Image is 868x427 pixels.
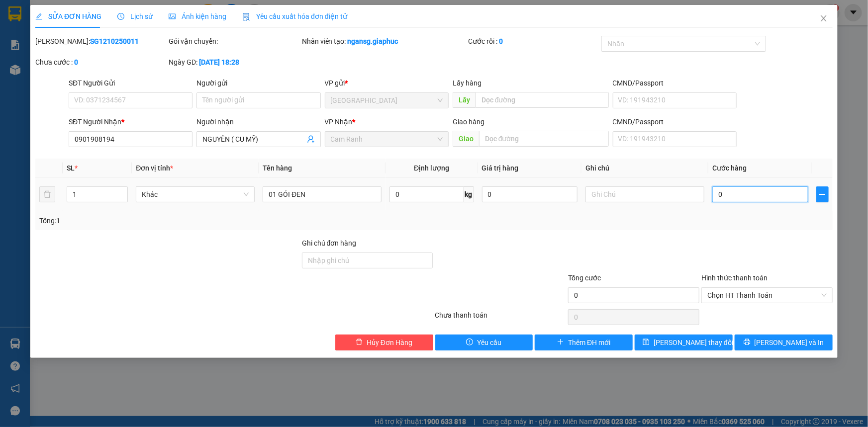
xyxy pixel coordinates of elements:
[302,253,433,268] input: Ghi chú đơn hàng
[735,335,833,350] button: printer[PERSON_NAME] và In
[367,337,412,348] span: Hủy Đơn Hàng
[84,38,137,46] b: [DOMAIN_NAME]
[169,36,300,47] div: Gói vận chuyển:
[568,337,610,348] span: Thêm ĐH mới
[169,13,176,20] span: picture
[581,159,708,178] th: Ghi chú
[307,135,315,143] span: user-add
[810,5,838,33] button: Close
[464,186,474,202] span: kg
[557,339,564,346] span: plus
[816,186,829,202] button: plus
[325,78,449,88] div: VP gửi
[701,274,768,282] label: Hình thức thanh toán
[35,12,101,20] span: SỬA ĐƠN HÀNG
[453,131,479,147] span: Giao
[142,187,249,202] span: Khác
[117,12,153,20] span: Lịch sử
[69,78,193,88] div: SĐT Người Gửi
[482,164,519,172] span: Giá trị hàng
[169,12,226,20] span: Ảnh kiện hàng
[654,337,733,348] span: [PERSON_NAME] thay đổi
[453,92,476,108] span: Lấy
[585,186,704,202] input: Ghi Chú
[263,186,382,202] input: VD: Bàn, Ghế
[707,288,827,303] span: Chọn HT Thanh Toán
[263,164,292,172] span: Tên hàng
[356,339,363,346] span: delete
[35,36,167,47] div: [PERSON_NAME]:
[712,164,747,172] span: Cước hàng
[108,12,132,36] img: logo.jpg
[820,14,828,22] span: close
[476,92,609,108] input: Dọc đường
[35,57,167,68] div: Chưa cước :
[499,37,503,45] b: 0
[744,339,751,346] span: printer
[39,186,55,202] button: delete
[302,239,357,247] label: Ghi chú đơn hàng
[199,58,239,66] b: [DATE] 18:28
[67,164,75,172] span: SL
[90,37,139,45] b: SG1210250011
[169,57,300,68] div: Ngày GD:
[466,339,473,346] span: exclamation-circle
[817,190,828,198] span: plus
[69,116,193,127] div: SĐT Người Nhận
[453,79,482,87] span: Lấy hàng
[468,36,599,47] div: Cước rồi :
[39,215,335,226] div: Tổng: 1
[535,335,633,350] button: plusThêm ĐH mới
[435,335,533,350] button: exclamation-circleYêu cầu
[335,335,433,350] button: deleteHủy Đơn Hàng
[74,58,78,66] b: 0
[242,13,250,21] img: icon
[61,14,99,95] b: [PERSON_NAME] - Gửi khách hàng
[453,118,484,126] span: Giao hàng
[643,339,650,346] span: save
[613,116,737,127] div: CMND/Passport
[414,164,449,172] span: Định lượng
[477,337,501,348] span: Yêu cầu
[635,335,733,350] button: save[PERSON_NAME] thay đổi
[434,310,568,327] div: Chưa thanh toán
[84,47,137,60] li: (c) 2017
[348,37,398,45] b: ngansg.giaphuc
[568,274,601,282] span: Tổng cước
[196,116,320,127] div: Người nhận
[302,36,467,47] div: Nhân viên tạo:
[755,337,824,348] span: [PERSON_NAME] và In
[196,78,320,88] div: Người gửi
[325,118,353,126] span: VP Nhận
[117,13,124,20] span: clock-circle
[136,164,173,172] span: Đơn vị tính
[479,131,609,147] input: Dọc đường
[331,93,443,108] span: Sài Gòn
[12,64,56,163] b: [PERSON_NAME] - [PERSON_NAME]
[331,132,443,147] span: Cam Ranh
[613,78,737,88] div: CMND/Passport
[35,13,42,20] span: edit
[242,12,347,20] span: Yêu cầu xuất hóa đơn điện tử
